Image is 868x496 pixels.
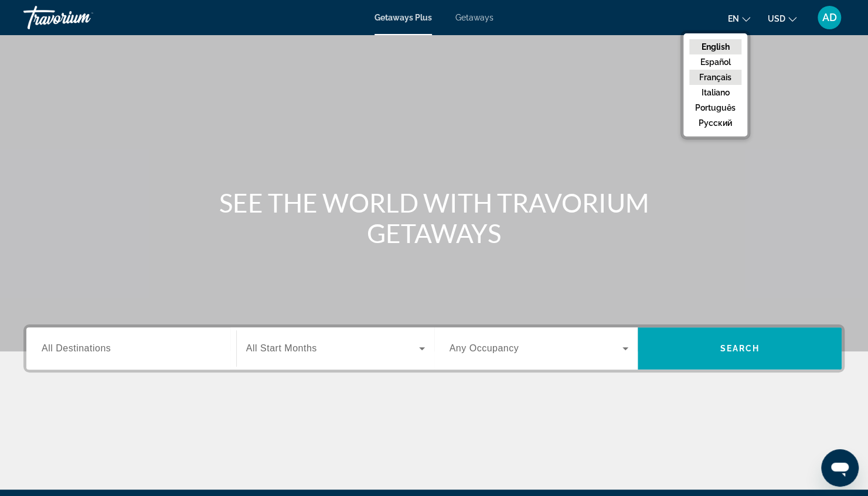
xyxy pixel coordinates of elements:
a: Travorium [23,2,141,33]
input: Select destination [42,342,221,356]
button: English [689,39,741,54]
h1: SEE THE WORLD WITH TRAVORIUM GETAWAYS [215,187,654,248]
a: Getaways [455,13,493,22]
button: User Menu [814,5,845,30]
button: Change currency [768,10,796,27]
div: Search widget [26,327,842,370]
button: Italiano [689,85,741,100]
a: Getaways Plus [375,13,432,22]
span: All Start Months [246,343,317,353]
button: Change language [728,10,750,27]
button: Search [638,327,842,370]
button: Español [689,54,741,70]
span: Search [720,344,760,353]
span: AD [822,12,837,23]
span: en [728,14,739,23]
button: Français [689,70,741,85]
span: Any Occupancy [450,343,519,353]
span: All Destinations [42,343,111,353]
button: русский [689,115,741,131]
span: USD [768,14,785,23]
iframe: Bouton de lancement de la fenêtre de messagerie [821,449,859,487]
button: Português [689,100,741,115]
